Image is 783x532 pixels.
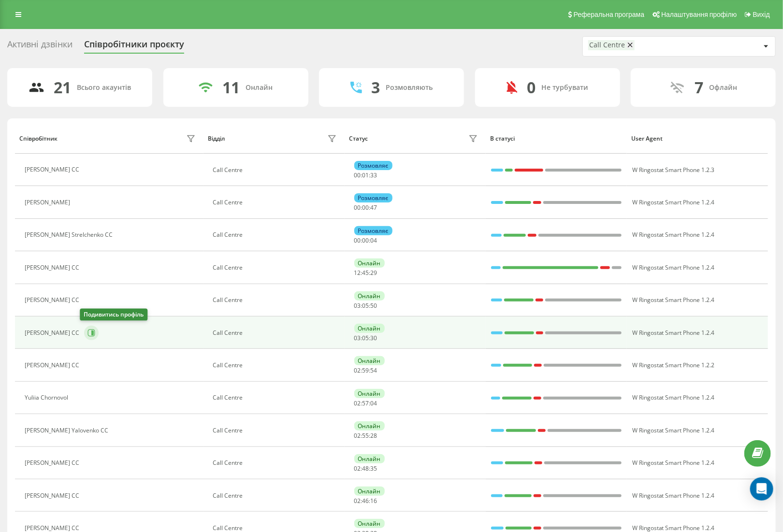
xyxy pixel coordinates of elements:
div: Онлайн [354,421,385,431]
div: 7 [695,78,704,97]
span: 59 [362,366,369,374]
div: [PERSON_NAME] Yalovenko CC [25,427,111,434]
div: [PERSON_NAME] CC [25,166,82,173]
div: Онлайн [354,389,385,398]
div: [PERSON_NAME] CC [25,525,82,532]
span: W Ringostat Smart Phone 1.2.4 [632,198,715,206]
div: Call Centre [213,492,339,499]
span: 47 [371,203,377,212]
div: Онлайн [354,324,385,333]
div: Онлайн [246,84,273,92]
div: User Agent [631,135,763,142]
div: : : [354,432,377,439]
div: : : [354,302,377,309]
div: [PERSON_NAME] [25,199,72,206]
div: : : [354,172,377,179]
span: 57 [362,399,369,407]
div: : : [354,498,377,504]
span: W Ringostat Smart Phone 1.2.3 [632,166,715,174]
div: : : [354,270,377,276]
div: Онлайн [354,356,385,365]
span: 02 [354,497,361,505]
div: Подивитись профіль [80,309,147,321]
div: Онлайн [354,454,385,463]
div: Співробітник [19,135,58,142]
span: 01 [362,171,369,179]
div: Yuliia Chornovol [25,394,71,401]
div: Call Centre [213,330,339,336]
span: W Ringostat Smart Phone 1.2.4 [632,230,715,239]
span: 03 [354,334,361,342]
span: 54 [371,366,377,374]
div: Розмовляють [386,84,433,92]
div: [PERSON_NAME] CC [25,264,82,271]
span: 35 [371,464,377,473]
div: : : [354,237,377,244]
div: Open Intercom Messenger [750,477,773,501]
div: Розмовляє [354,226,392,235]
div: [PERSON_NAME] CC [25,330,82,336]
span: 55 [362,431,369,440]
span: W Ringostat Smart Phone 1.2.4 [632,296,715,304]
div: Не турбувати [542,84,589,92]
span: 50 [371,302,377,310]
span: 02 [354,399,361,407]
span: 02 [354,431,361,440]
div: [PERSON_NAME] Strelchenko CC [25,231,115,238]
div: : : [354,204,377,211]
span: 48 [362,464,369,473]
div: : : [354,465,377,472]
div: Онлайн [354,487,385,496]
div: Всього акаунтів [77,84,131,92]
div: Call Centre [213,297,339,303]
div: Call Centre [213,460,339,466]
span: 05 [362,302,369,310]
div: Співробітники проєкту [84,39,184,54]
span: Налаштування профілю [661,11,737,18]
span: 30 [371,334,377,342]
span: 46 [362,497,369,505]
div: 0 [527,78,536,97]
span: W Ringostat Smart Phone 1.2.4 [632,329,715,337]
div: Call Centre [213,427,339,434]
div: [PERSON_NAME] CC [25,297,82,303]
span: 02 [354,464,361,473]
span: 00 [354,203,361,212]
div: Розмовляє [354,193,392,202]
span: 00 [362,203,369,212]
span: 00 [354,171,361,179]
div: Активні дзвінки [7,39,72,54]
div: Офлайн [710,84,738,92]
div: Статус [349,135,368,142]
div: [PERSON_NAME] СС [25,362,82,369]
span: 12 [354,269,361,277]
div: : : [354,335,377,342]
span: W Ringostat Smart Phone 1.2.4 [632,459,715,467]
span: W Ringostat Smart Phone 1.2.4 [632,426,715,434]
span: 33 [371,171,377,179]
span: W Ringostat Smart Phone 1.2.4 [632,524,715,532]
div: Розмовляє [354,161,392,170]
span: W Ringostat Smart Phone 1.2.4 [632,393,715,402]
span: W Ringostat Smart Phone 1.2.4 [632,263,715,272]
span: 29 [371,269,377,277]
div: 21 [54,78,72,97]
div: [PERSON_NAME] CC [25,460,82,466]
div: 11 [222,78,240,97]
div: Call Centre [213,362,339,369]
span: 45 [362,269,369,277]
div: Call Centre [589,41,625,49]
div: Call Centre [213,394,339,401]
div: Відділ [208,135,225,142]
span: 05 [362,334,369,342]
span: 02 [354,366,361,374]
span: 04 [371,399,377,407]
div: 3 [372,78,380,97]
span: 00 [354,236,361,244]
span: 28 [371,431,377,440]
div: Онлайн [354,519,385,528]
div: Онлайн [354,259,385,268]
span: 16 [371,497,377,505]
div: [PERSON_NAME] CC [25,492,82,499]
div: Call Centre [213,264,339,271]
